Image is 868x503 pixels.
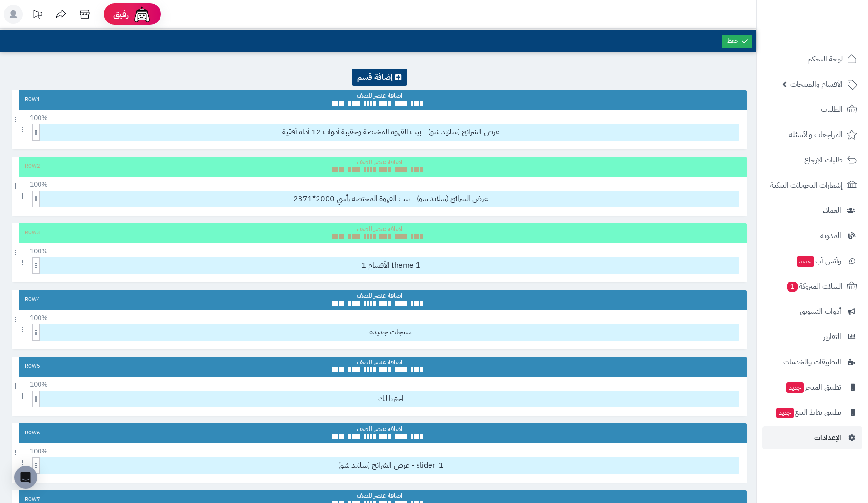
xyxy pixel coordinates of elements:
span: تطبيق المتجر [785,381,841,394]
span: وآتس آب [796,254,841,268]
span: تطبيق نقاط البيع [775,406,841,419]
a: الإعدادات [762,426,862,449]
img: logo-2.png [803,24,859,44]
div: Row 5 [25,362,40,370]
a: لوحة التحكم [762,48,862,70]
span: أدوات التسويق [800,305,841,318]
a: المدونة [762,224,862,247]
a: طلبات الإرجاع [762,149,862,171]
img: ai-face.png [132,5,151,24]
a: المراجعات والأسئلة [762,123,862,146]
a: تطبيق نقاط البيعجديد [762,401,862,424]
span: 100 % [29,445,48,458]
span: 100 % [29,245,48,258]
div: Row 4 [25,296,40,303]
a: تحديثات المنصة [25,5,49,26]
span: العملاء [823,204,841,217]
span: طلبات الإرجاع [804,153,843,167]
a: الطلبات [762,98,862,121]
div: Open Intercom Messenger [14,466,37,489]
span: عرض الشرائح (سلايد شو) - بيت القهوة المختصة رأسي 2000*2371 [42,191,739,207]
a: تطبيق المتجرجديد [762,376,862,399]
span: 100 % [29,379,48,391]
div: Row 3 [25,229,40,237]
a: التطبيقات والخدمات [762,351,862,373]
span: المراجعات والأسئلة [789,128,843,141]
span: 1 الأقسام theme 1 [42,258,739,273]
div: Row 2 [25,162,40,170]
a: التقارير [762,325,862,348]
span: عرض الشرائح (سلايد شو) - slider_1 [42,458,739,473]
span: منتجات جديدة [42,324,739,340]
div: Row 1 [25,96,40,103]
span: التطبيقات والخدمات [783,355,841,369]
span: لوحة التحكم [808,52,843,66]
a: إشعارات التحويلات البنكية [762,174,862,197]
span: رفيق [113,9,129,20]
span: Top [352,69,407,83]
span: 100 % [29,112,48,124]
span: المدونة [820,229,841,242]
span: الطلبات [821,103,843,116]
div: Row 6 [25,429,40,437]
span: التقارير [823,330,841,343]
span: 1 [787,282,798,292]
a: أدوات التسويق [762,300,862,323]
a: وآتس آبجديد [762,250,862,272]
span: الأقسام والمنتجات [790,78,843,91]
span: جديد [797,256,814,267]
span: جديد [786,382,804,393]
a: السلات المتروكة1 [762,275,862,298]
span: 100 % [29,312,48,324]
span: الإعدادات [814,431,841,444]
span: إشعارات التحويلات البنكية [770,179,843,192]
span: 100 % [29,179,48,191]
span: عرض الشرائح (سلايد شو) - بيت القهوة المختصة وحقيبة أدوات 12 أداة أفقية [42,124,739,140]
span: جديد [776,408,794,418]
span: اخترنا لك [42,391,739,407]
span: السلات المتروكة [786,280,843,293]
a: العملاء [762,199,862,222]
